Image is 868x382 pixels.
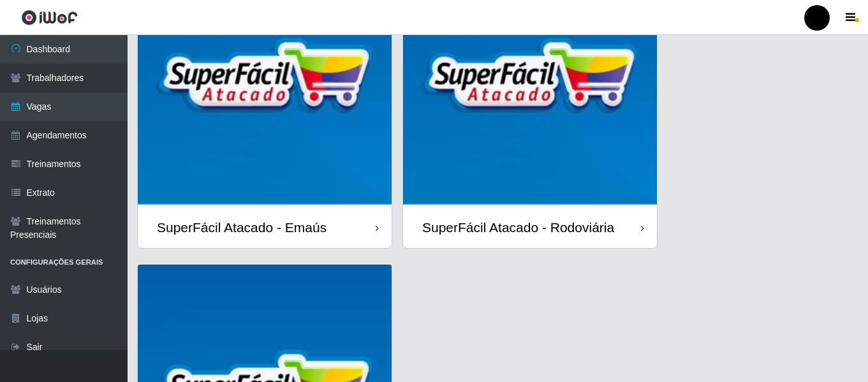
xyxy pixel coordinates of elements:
[21,10,78,26] img: CoreUI Logo
[157,219,327,235] div: SuperFácil Atacado - Emaús
[422,219,614,235] div: SuperFácil Atacado - Rodoviária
